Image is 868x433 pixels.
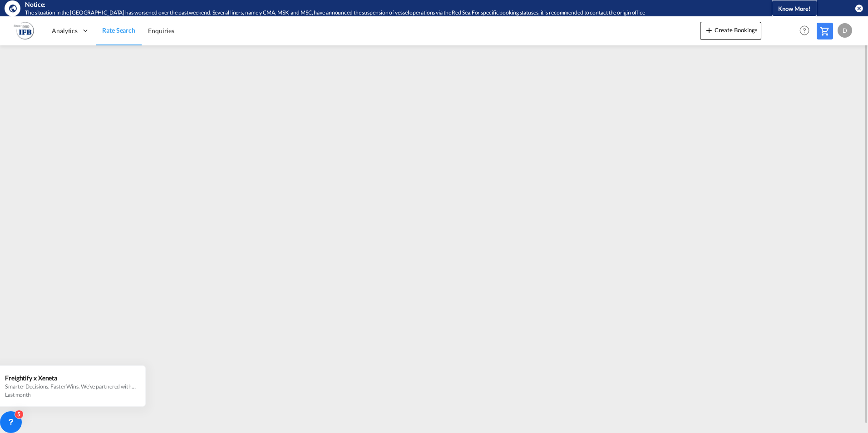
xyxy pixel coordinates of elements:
span: Analytics [52,26,78,35]
span: Know More! [778,5,811,12]
span: Rate Search [102,26,135,34]
img: b628ab10256c11eeb52753acbc15d091.png [14,20,34,41]
md-icon: icon-earth [8,4,17,13]
div: The situation in the Red Sea has worsened over the past weekend. Several liners, namely CMA, MSK,... [25,9,735,17]
span: Help [797,23,812,38]
a: Rate Search [96,16,142,45]
span: Enquiries [148,27,174,34]
md-icon: icon-plus 400-fg [704,25,715,35]
div: Help [797,23,817,39]
button: icon-close-circle [854,4,863,13]
div: Analytics [45,16,96,45]
div: D [838,23,852,38]
button: icon-plus 400-fgCreate Bookings [700,22,761,40]
a: Enquiries [142,16,181,45]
